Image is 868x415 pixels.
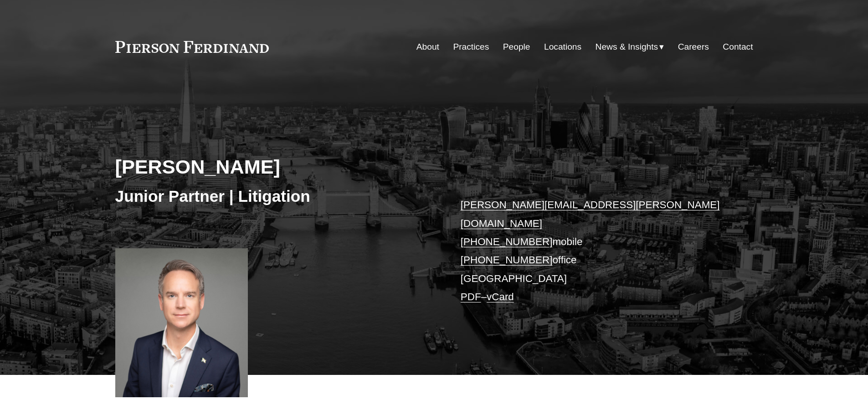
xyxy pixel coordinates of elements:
[503,38,530,56] a: People
[596,38,664,56] a: folder dropdown
[461,196,726,306] p: mobile office [GEOGRAPHIC_DATA] –
[596,39,658,55] span: News & Insights
[461,291,481,302] a: PDF
[544,38,581,56] a: Locations
[723,38,753,56] a: Contact
[115,155,434,179] h2: [PERSON_NAME]
[453,38,489,56] a: Practices
[416,38,439,56] a: About
[461,236,553,247] a: [PHONE_NUMBER]
[461,199,720,229] a: [PERSON_NAME][EMAIL_ADDRESS][PERSON_NAME][DOMAIN_NAME]
[461,254,553,266] a: [PHONE_NUMBER]
[115,186,434,206] h3: Junior Partner | Litigation
[678,38,709,56] a: Careers
[487,291,514,302] a: vCard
